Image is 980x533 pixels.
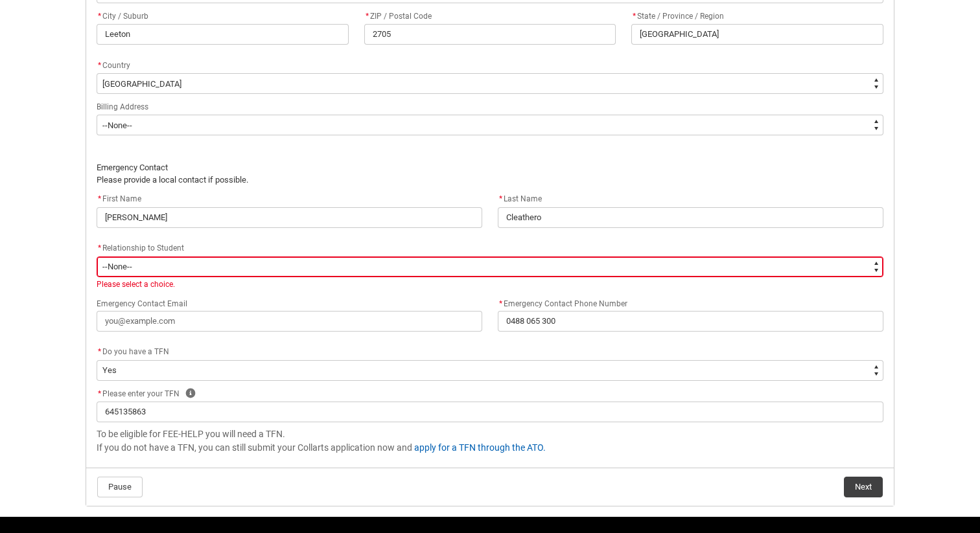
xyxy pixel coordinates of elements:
span: If you do not have a TFN, you can still submit your Collarts application now and [97,442,412,453]
abbr: required [98,61,101,70]
abbr: required [366,12,369,21]
span: City / Suburb [97,12,148,21]
span: Do you have a TFN [102,347,169,356]
abbr: required [98,194,101,203]
p: Please provide a local contact if possible. [97,174,883,187]
abbr: required [98,347,101,356]
span: Relationship to Student [102,244,184,253]
button: Pause [97,477,143,497]
button: Next [844,477,883,497]
abbr: required [98,12,101,21]
span: First Name [97,194,141,203]
span: To be eligible for FEE-HELP you will need a TFN. [97,429,285,439]
span: Billing Address [97,102,148,111]
label: Emergency Contact Email [97,295,192,310]
abbr: required [633,12,636,21]
span: Please enter your TFN [97,389,180,398]
input: you@example.com [97,311,482,332]
span: Country [102,61,130,70]
a: apply for a TFN through the ATO. [414,442,546,453]
span: Last Name [498,194,542,203]
p: Emergency Contact [97,161,883,174]
label: Emergency Contact Phone Number [498,295,633,310]
abbr: required [98,389,101,398]
abbr: required [499,299,502,308]
span: ZIP / Postal Code [364,12,432,21]
abbr: required [499,194,502,203]
span: Please select a choice. [97,280,175,289]
span: State / Province / Region [631,12,724,21]
abbr: required [98,244,101,253]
